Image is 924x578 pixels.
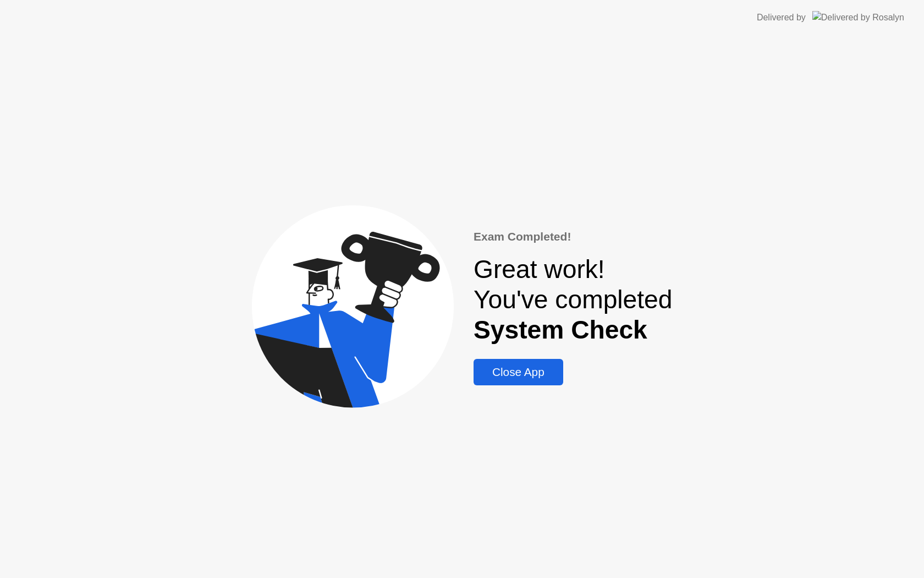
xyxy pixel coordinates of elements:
button: Close App [474,359,563,385]
img: Delivered by Rosalyn [812,11,904,24]
div: Great work! You've completed [474,254,672,346]
div: Exam Completed! [474,228,672,246]
div: Close App [477,366,560,379]
b: System Check [474,315,647,344]
div: Delivered by [757,11,806,24]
